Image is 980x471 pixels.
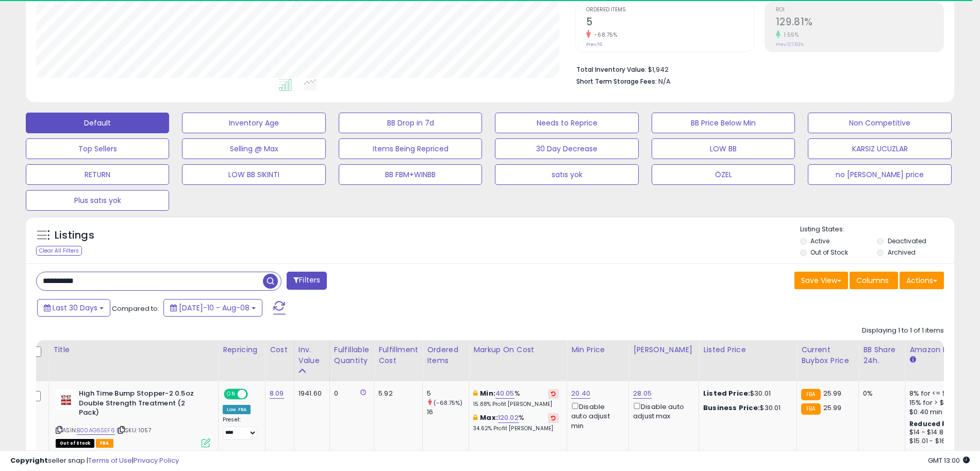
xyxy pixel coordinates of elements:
[77,426,115,435] a: B00AG6SEF6
[270,388,284,399] a: 8.09
[586,41,602,48] small: Prev: 16
[801,403,820,415] small: FBA
[801,344,854,366] div: Current Buybox Price
[498,413,519,423] a: 120.02
[225,390,238,399] span: ON
[495,138,638,159] button: 30 Day Decrease
[480,413,498,422] b: Max:
[480,388,495,398] b: Min:
[182,113,325,133] button: Inventory Age
[703,403,789,413] div: $30.01
[801,389,820,400] small: FBA
[633,388,652,399] a: 28.05
[26,190,169,211] button: Plus satıs yok
[10,456,179,466] div: seller snap | |
[780,31,799,39] small: 1.55%
[800,225,954,234] p: Listing States:
[571,401,621,431] div: Disable auto adjust min
[703,344,792,355] div: Listed Price
[223,416,257,439] div: Preset:
[53,303,97,313] span: Last 30 Days
[56,389,76,410] img: 41e4WX5bRQL._SL40_.jpg
[182,164,325,185] button: LOW BB SIKINTI
[469,340,567,381] th: The percentage added to the cost of goods (COGS) that forms the calculator for Min & Max prices.
[334,344,370,366] div: Fulfillable Quantity
[79,389,204,420] b: High Time Bump Stopper-2 0.5oz Double Strength Treatment (2 Pack)
[434,399,462,407] small: (-68.75%)
[571,344,624,355] div: Min Price
[576,77,657,86] b: Short Term Storage Fees:
[703,388,750,398] b: Listed Price:
[334,389,366,398] div: 0
[810,237,829,245] label: Active
[808,113,951,133] button: Non Competitive
[55,228,94,243] h5: Listings
[246,390,263,399] span: OFF
[473,344,562,355] div: Markup on Cost
[473,413,559,432] div: %
[776,41,804,48] small: Prev: 127.83%
[850,272,898,289] button: Columns
[96,439,113,448] span: FBA
[26,164,169,185] button: RETURN
[652,138,795,159] button: LOW BB
[823,403,842,413] span: 25.99
[223,344,261,355] div: Repricing
[182,138,325,159] button: Selling @ Max
[856,275,889,286] span: Columns
[652,164,795,185] button: ÖZEL
[863,344,901,366] div: BB Share 24h.
[26,113,169,133] button: Default
[339,113,482,133] button: BB Drop in 7d
[576,65,646,74] b: Total Inventory Value:
[56,389,210,446] div: ASIN:
[53,344,214,355] div: Title
[26,138,169,159] button: Top Sellers
[703,389,789,398] div: $30.01
[808,164,951,185] button: no [PERSON_NAME] price
[900,272,944,289] button: Actions
[427,344,464,366] div: Ordered Items
[823,388,842,398] span: 25.99
[888,248,916,257] label: Archived
[810,248,848,257] label: Out of Stock
[473,401,559,408] p: 15.88% Profit [PERSON_NAME]
[495,113,638,133] button: Needs to Reprice
[427,407,469,417] div: 16
[134,456,179,465] a: Privacy Policy
[658,76,671,86] span: N/A
[495,164,638,185] button: satıs yok
[633,401,691,421] div: Disable auto adjust max
[339,164,482,185] button: BB FBM+WINBB
[298,389,322,398] div: 1941.60
[703,403,760,413] b: Business Price:
[223,405,251,414] div: Low. FBA
[862,326,944,336] div: Displaying 1 to 1 of 1 items
[909,355,916,365] small: Amazon Fees.
[37,299,110,317] button: Last 30 Days
[117,426,152,434] span: | SKU: 1057
[427,389,469,398] div: 5
[591,31,618,39] small: -68.75%
[586,7,754,13] span: Ordered Items
[928,456,970,465] span: 2025-09-8 13:00 GMT
[10,456,48,465] strong: Copyright
[909,419,977,428] b: Reduced Prof. Rng.
[378,389,414,398] div: 5.92
[112,304,159,313] span: Compared to:
[495,388,514,399] a: 40.05
[776,7,943,13] span: ROI
[863,389,897,398] div: 0%
[473,425,559,432] p: 34.62% Profit [PERSON_NAME]
[163,299,262,317] button: [DATE]-10 - Aug-08
[473,389,559,408] div: %
[287,272,327,290] button: Filters
[378,344,418,366] div: Fulfillment Cost
[339,138,482,159] button: Items Being Repriced
[576,62,936,75] li: $1,942
[776,16,943,30] h2: 129.81%
[36,246,82,256] div: Clear All Filters
[633,344,694,355] div: [PERSON_NAME]
[571,388,590,399] a: 20.40
[88,456,132,465] a: Terms of Use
